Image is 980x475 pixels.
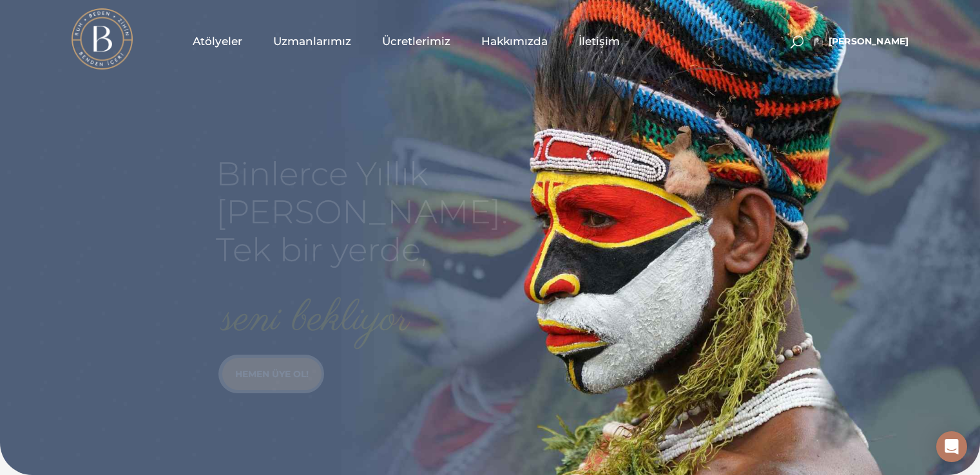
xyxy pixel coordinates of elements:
[193,34,242,49] span: Atölyeler
[273,34,351,49] span: Uzmanlarımız
[466,9,563,73] a: Hakkımızda
[829,35,909,47] span: [PERSON_NAME]
[177,9,258,73] a: Atölyeler
[563,9,635,73] a: İletişim
[216,155,508,269] rs-layer: Binlerce Yıllık [PERSON_NAME]. Tek bir yerde,
[222,295,410,344] rs-layer: seni bekliyor
[481,34,548,49] span: Hakkımızda
[72,8,133,70] img: light logo
[579,34,620,49] span: İletişim
[382,34,450,49] span: Ücretlerimiz
[258,9,367,73] a: Uzmanlarımız
[222,358,322,390] a: HEMEN ÜYE OL!
[367,9,466,73] a: Ücretlerimiz
[936,431,967,462] div: Open Intercom Messenger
